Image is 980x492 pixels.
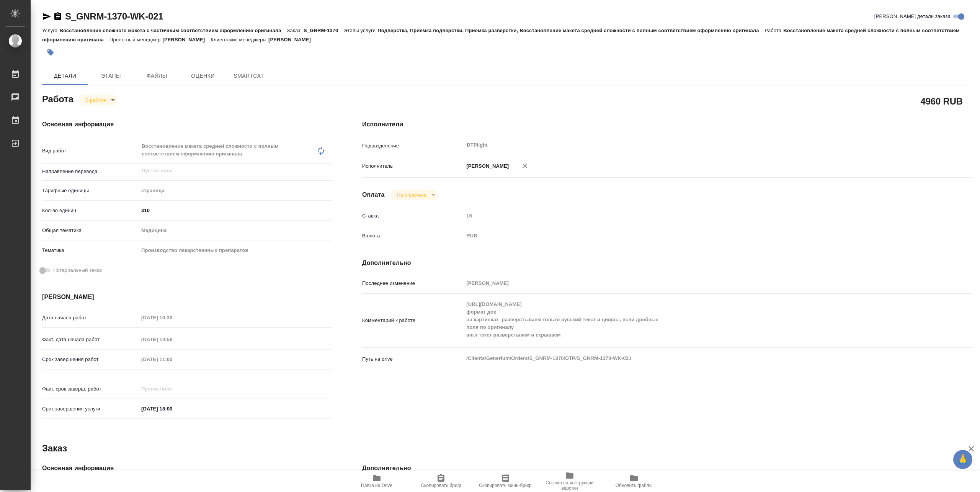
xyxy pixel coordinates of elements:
[53,266,102,274] span: Нотариальный заказ
[42,442,67,454] h2: Заказ
[42,92,73,105] h2: Работа
[391,190,438,200] div: В работе
[139,354,206,365] input: Пустое поле
[83,97,108,103] button: В работе
[42,293,332,302] h4: [PERSON_NAME]
[268,37,317,42] p: [PERSON_NAME]
[362,190,385,199] h4: Оплата
[953,450,972,469] button: 🙏
[42,187,139,195] p: Тарифные единицы
[42,336,139,343] p: Факт. дата начала работ
[42,28,59,33] p: Услуга
[93,71,129,81] span: Этапы
[139,71,175,81] span: Файлы
[421,483,461,488] span: Скопировать бриф
[464,210,921,221] input: Пустое поле
[362,142,464,150] p: Подразделение
[362,464,972,473] h4: Дополнительно
[921,95,963,108] h2: 4960 RUB
[473,471,537,492] button: Скопировать мини-бриф
[464,298,921,342] textarea: [URL][DOMAIN_NAME] формат док на картинках разверстываем только русский текст и цифры, если дробн...
[409,471,473,492] button: Скопировать бриф
[304,28,344,33] p: S_GNRM-1370
[616,483,653,488] span: Обновить файлы
[42,385,139,393] p: Факт. срок заверш. работ
[361,483,392,488] span: Папка на Drive
[464,162,509,170] p: [PERSON_NAME]
[362,120,972,129] h4: Исполнители
[42,147,139,155] p: Вид работ
[109,37,162,42] p: Проектный менеджер
[139,244,332,257] div: Производство лекарственных препаратов
[139,383,206,394] input: Пустое поле
[230,71,267,81] span: SmartCat
[479,483,531,488] span: Скопировать мини-бриф
[362,317,464,324] p: Комментарий к работе
[162,37,211,42] p: [PERSON_NAME]
[377,28,764,33] p: Подверстка, Приемка подверстки, Приемка разверстки, Восстановление макета средней сложности с пол...
[185,71,221,81] span: Оценки
[956,451,969,467] span: 🙏
[395,192,429,198] button: Не оплачена
[139,184,332,197] div: страница
[362,280,464,287] p: Последнее изменение
[211,37,268,42] p: Клиентские менеджеры
[516,157,533,174] button: Удалить исполнителя
[42,207,139,214] p: Кол-во единиц
[53,12,62,21] button: Скопировать ссылку
[362,355,464,363] p: Путь на drive
[464,352,921,365] textarea: /Clients/Generium/Orders/S_GNRM-1370/DTP/S_GNRM-1370-WK-021
[42,405,139,413] p: Срок завершения услуги
[362,258,972,268] h4: Дополнительно
[287,28,304,33] p: Заказ:
[344,28,377,33] p: Этапы услуги
[59,28,287,33] p: Восстановление сложного макета с частичным соответствием оформлению оригинала
[464,229,921,242] div: RUB
[42,168,139,175] p: Направление перевода
[139,205,332,216] input: ✎ Введи что-нибудь
[42,44,59,61] button: Добавить тэг
[42,227,139,234] p: Общая тематика
[464,278,921,289] input: Пустое поле
[362,212,464,220] p: Ставка
[537,471,602,492] button: Ссылка на инструкции верстки
[42,247,139,254] p: Тематика
[139,224,332,237] div: Медицина
[345,471,409,492] button: Папка на Drive
[602,471,666,492] button: Обновить файлы
[42,314,139,322] p: Дата начала работ
[874,13,951,20] span: [PERSON_NAME] детали заказа
[542,480,597,491] span: Ссылка на инструкции верстки
[65,11,163,21] a: S_GNRM-1370-WK-021
[42,356,139,363] p: Срок завершения работ
[79,95,118,105] div: В работе
[42,464,332,473] h4: Основная информация
[42,120,332,129] h4: Основная информация
[139,403,206,414] input: ✎ Введи что-нибудь
[42,12,51,21] button: Скопировать ссылку для ЯМессенджера
[765,28,784,33] p: Работа
[139,312,206,323] input: Пустое поле
[362,232,464,240] p: Валюта
[139,334,206,345] input: Пустое поле
[141,166,314,175] input: Пустое поле
[47,71,83,81] span: Детали
[362,162,464,170] p: Исполнитель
